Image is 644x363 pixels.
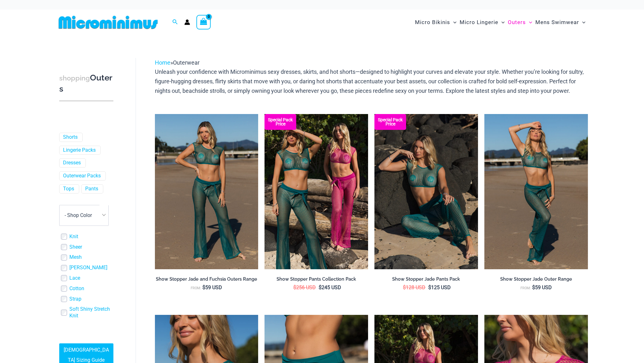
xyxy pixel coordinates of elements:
[374,114,478,269] img: Show Stopper Jade 366 Top 5007 pants 08
[403,284,425,290] bdi: 128 USD
[484,114,588,269] img: Show Stopper Jade 366 Top 5007 pants 01
[484,114,588,269] a: Show Stopper Jade 366 Top 5007 pants 01Show Stopper Jade 366 Top 5007 pants 05Show Stopper Jade 3...
[498,14,505,30] span: Menu Toggle
[85,186,98,192] a: Pants
[579,14,585,30] span: Menu Toggle
[202,284,205,290] span: $
[69,275,80,282] a: Lace
[413,13,458,32] a: Micro BikinisMenu ToggleMenu Toggle
[59,73,113,94] h3: Outers
[184,19,190,25] a: Account icon link
[484,276,588,282] h2: Show Stopper Jade Outer Range
[534,13,587,32] a: Mens SwimwearMenu ToggleMenu Toggle
[535,14,579,30] span: Mens Swimwear
[428,284,451,290] bdi: 125 USD
[155,59,200,66] span: »
[374,114,478,269] a: Show Stopper Jade 366 Top 5007 pants 08 Show Stopper Jade 366 Top 5007 pants 05Show Stopper Jade ...
[412,12,588,33] nav: Site Navigation
[319,284,341,290] bdi: 245 USD
[155,114,258,269] a: Show Stopper Jade 366 Top 5007 pants 03Show Stopper Fuchsia 366 Top 5007 pants 03Show Stopper Fuc...
[56,15,160,29] img: MM SHOP LOGO FLAT
[59,74,90,82] span: shopping
[63,160,81,166] a: Dresses
[508,14,526,30] span: Outers
[155,276,258,282] h2: Show Stopper Jade and Fuchsia Outers Range
[520,286,531,290] span: From:
[265,276,368,282] h2: Show Stopper Pants Collection Pack
[484,276,588,284] a: Show Stopper Jade Outer Range
[374,276,478,284] a: Show Stopper Jade Pants Pack
[155,59,170,66] a: Home
[155,276,258,284] a: Show Stopper Jade and Fuchsia Outers Range
[69,296,81,302] a: Strap
[196,15,211,29] a: View Shopping Cart, empty
[69,264,107,271] a: [PERSON_NAME]
[506,13,534,32] a: OutersMenu ToggleMenu Toggle
[63,134,78,141] a: Shorts
[265,114,368,269] a: Collection Pack (6) Collection Pack BCollection Pack B
[374,276,478,282] h2: Show Stopper Jade Pants Pack
[526,14,532,30] span: Menu Toggle
[155,114,258,269] img: Show Stopper Jade 366 Top 5007 pants 03
[69,244,82,251] a: Sheer
[532,284,535,290] span: $
[293,284,316,290] bdi: 256 USD
[69,285,84,292] a: Cotton
[458,13,506,32] a: Micro LingerieMenu ToggleMenu Toggle
[173,59,200,66] span: Outerwear
[60,205,108,226] span: - Shop Color
[202,284,222,290] bdi: 59 USD
[69,233,78,240] a: Knit
[69,254,82,261] a: Mesh
[265,114,368,269] img: Collection Pack (6)
[532,284,552,290] bdi: 59 USD
[59,205,109,226] span: - Shop Color
[65,212,92,218] span: - Shop Color
[450,14,456,30] span: Menu Toggle
[460,14,498,30] span: Micro Lingerie
[63,186,74,192] a: Tops
[293,284,296,290] span: $
[265,118,296,126] b: Special Pack Price
[69,306,113,319] a: Soft Shiny Stretch Knit
[319,284,322,290] span: $
[155,67,588,95] p: Unleash your confidence with Microminimus sexy dresses, skirts, and hot shorts—designed to highli...
[63,147,96,154] a: Lingerie Packs
[374,118,406,126] b: Special Pack Price
[172,18,178,26] a: Search icon link
[191,286,201,290] span: From:
[428,284,431,290] span: $
[265,276,368,284] a: Show Stopper Pants Collection Pack
[63,173,101,179] a: Outerwear Packs
[403,284,406,290] span: $
[415,14,450,30] span: Micro Bikinis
